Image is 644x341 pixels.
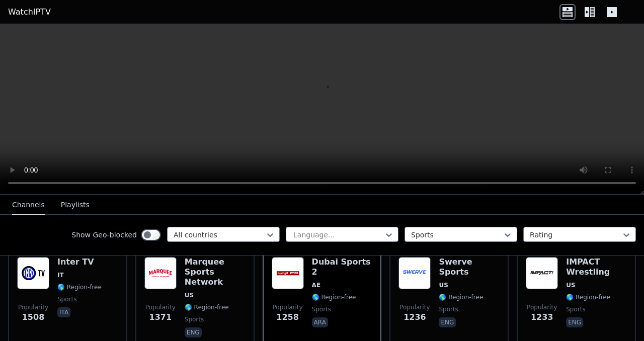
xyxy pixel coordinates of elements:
span: Popularity [18,303,48,311]
span: 1233 [531,311,553,323]
h6: IMPACT Wrestling [566,257,627,277]
h6: Inter TV [57,257,102,267]
span: Popularity [273,303,303,311]
span: sports [439,305,458,313]
span: 🌎 Region-free [312,293,356,301]
span: US [566,281,575,289]
p: eng [185,327,202,337]
span: Popularity [399,303,430,311]
span: Popularity [145,303,176,311]
span: US [439,281,448,289]
img: Dubai Sports 2 [272,257,304,289]
span: AE [312,281,320,289]
button: Playlists [61,196,90,215]
span: IT [57,271,64,279]
span: 🌎 Region-free [439,293,483,301]
span: 1371 [149,311,172,323]
span: US [185,291,194,299]
span: 1236 [404,311,426,323]
img: Marquee Sports Network [144,257,177,289]
p: eng [439,317,456,327]
img: Swerve Sports [398,257,431,289]
span: sports [566,305,585,313]
span: 1258 [276,311,299,323]
img: Inter TV [17,257,49,289]
span: 🌎 Region-free [566,293,610,301]
p: ita [57,307,70,317]
span: sports [185,315,204,323]
span: sports [312,305,331,313]
label: Show Geo-blocked [71,230,137,240]
span: 🌎 Region-free [57,283,102,291]
button: Channels [12,196,45,215]
img: IMPACT Wrestling [526,257,558,289]
h6: Swerve Sports [439,257,500,277]
p: ara [312,317,328,327]
p: eng [566,317,583,327]
span: Popularity [527,303,557,311]
span: sports [57,295,76,303]
h6: Dubai Sports 2 [312,257,373,277]
a: WatchIPTV [8,6,51,18]
span: 1508 [22,311,45,323]
span: 🌎 Region-free [185,303,229,311]
h6: Marquee Sports Network [185,257,246,287]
